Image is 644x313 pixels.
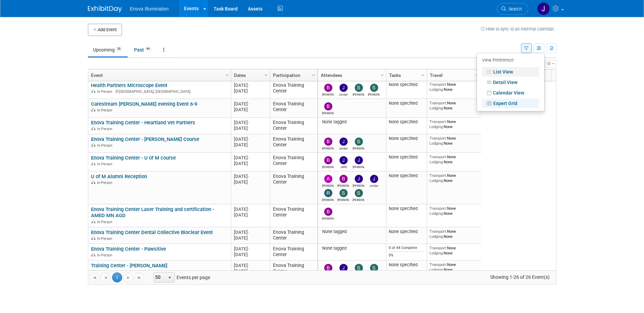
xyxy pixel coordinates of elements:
[154,273,165,282] span: 50
[248,246,249,251] span: -
[234,229,267,235] div: [DATE]
[370,264,378,272] img: Scott Green
[234,252,267,257] div: [DATE]
[234,179,267,185] div: [DATE]
[368,92,380,96] div: Scott Green
[353,146,365,150] div: Scott Green
[322,216,334,220] div: Bailey Green
[248,137,249,142] span: -
[429,119,478,129] div: None None
[97,220,114,224] span: In-Person
[370,84,378,92] img: Scott Green
[419,69,427,80] a: Column Settings
[389,173,424,179] div: None specified
[322,146,334,150] div: Bailey Green
[353,197,365,202] div: Scott Green
[270,118,317,134] td: Enova Training Center
[97,181,114,185] span: In-Person
[91,246,166,252] a: Enova Training Center - Pawsitive
[91,173,147,180] a: U of M Alumni Reception
[97,127,114,131] span: In-Person
[353,92,365,96] div: Sam Colton
[248,174,249,179] span: -
[506,6,522,12] span: Search
[270,204,317,227] td: Enova Training Center
[248,230,249,235] span: -
[234,101,267,107] div: [DATE]
[482,67,539,77] a: List View
[429,106,444,110] span: Lodging:
[429,124,444,129] span: Lodging:
[88,6,122,13] img: ExhibitDay
[429,141,444,146] span: Lodging:
[324,156,332,164] img: Bailey Green
[429,178,444,183] span: Lodging:
[324,84,332,92] img: Bailey Green
[270,227,317,244] td: Enova Training Center
[430,69,477,81] a: Travel
[484,272,556,282] span: Showing 1-26 of 26 Event(s)
[353,164,365,169] div: Joe Werner
[474,69,481,80] a: Column Settings
[429,206,447,211] span: Transport:
[429,267,444,272] span: Lodging:
[234,268,267,274] div: [DATE]
[429,262,478,272] div: None None
[389,136,424,141] div: None specified
[339,189,348,197] img: Sam Colton
[355,156,363,164] img: Joe Werner
[234,69,265,81] a: Dates
[91,206,214,219] a: Enova Training Center Laser Training and certification - AMED MN AGD
[97,236,114,241] span: In-Person
[322,110,334,115] div: Bailey Green
[270,80,317,99] td: Enova Training Center
[355,84,363,92] img: Sam Colton
[339,84,348,92] img: Jordyn Kaufer
[324,138,332,146] img: Bailey Green
[429,246,447,250] span: Transport:
[270,153,317,171] td: Enova Training Center
[420,72,426,78] span: Column Settings
[234,142,267,148] div: [DATE]
[337,146,349,150] div: Jordyn Kaufer
[537,2,550,15] img: Jennifer Ward
[389,262,424,268] div: None specified
[380,72,385,78] span: Column Settings
[91,136,199,142] a: Enova Training Center - [PERSON_NAME] Course
[355,189,363,197] img: Scott Green
[481,26,556,32] a: How to sync to an external calendar...
[320,246,383,251] div: None tagged
[429,173,447,178] span: Transport:
[224,72,230,78] span: Column Settings
[91,162,95,165] img: In-Person Event
[88,43,128,56] a: Upcoming26
[91,263,167,269] a: Training Center - [PERSON_NAME]
[234,120,267,125] div: [DATE]
[322,183,334,187] div: Andrea Miller
[234,136,267,142] div: [DATE]
[223,69,231,80] a: Column Settings
[429,173,478,183] div: None None
[91,270,95,273] img: In-Person Event
[134,272,144,283] a: Go to the last page
[320,119,383,125] div: None tagged
[234,206,267,212] div: [DATE]
[482,78,539,87] a: Detail View
[429,211,444,216] span: Lodging:
[91,82,167,88] a: Health Partners Microscope Event
[126,275,131,280] span: Go to the next page
[429,229,447,234] span: Transport:
[429,154,478,164] div: None None
[91,155,176,161] a: Enova Training Center - U of M course
[262,69,270,80] a: Column Settings
[429,82,478,92] div: None None
[91,181,95,184] img: In-Person Event
[91,69,226,81] a: Event
[91,108,95,111] img: In-Person Event
[322,92,334,96] div: Bailey Green
[234,155,267,161] div: [DATE]
[91,120,195,126] a: Enova Training Center - Heartland Vet Partners
[322,164,334,169] div: Bailey Green
[429,101,478,110] div: None None
[90,272,100,283] a: Go to the first page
